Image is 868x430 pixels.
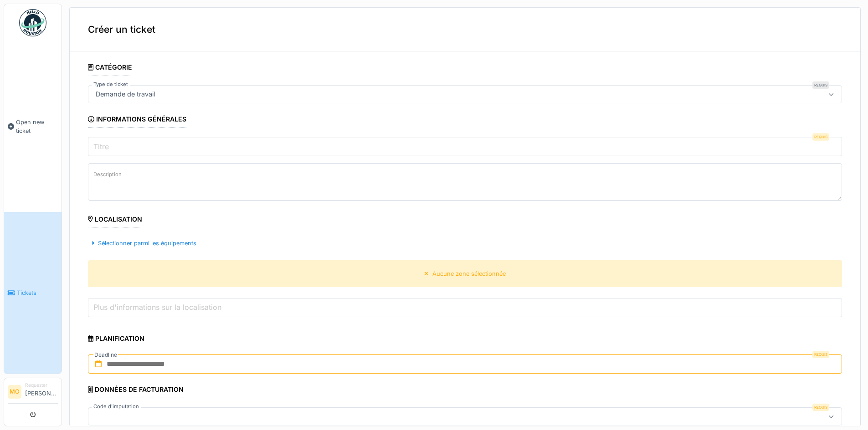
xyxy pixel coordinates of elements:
[88,212,142,228] div: Localisation
[25,382,58,401] li: [PERSON_NAME]
[92,302,223,313] label: Plus d'informations sur la localisation
[92,89,159,99] div: Demande de travail
[4,212,62,374] a: Tickets
[812,81,829,89] div: Requis
[812,404,829,411] div: Requis
[92,169,123,180] label: Description
[812,351,829,358] div: Requis
[812,133,829,141] div: Requis
[432,269,506,278] div: Aucune zone sélectionnée
[88,332,144,347] div: Planification
[93,350,118,360] label: Deadline
[88,61,132,76] div: Catégorie
[19,9,46,36] img: Badge_color-CXgf-gQk.svg
[8,382,58,404] a: MO Requester[PERSON_NAME]
[17,288,58,297] span: Tickets
[70,8,860,51] div: Créer un ticket
[8,385,21,399] li: MO
[88,112,186,128] div: Informations générales
[88,383,184,398] div: Données de facturation
[92,81,130,88] label: Type de ticket
[25,382,58,389] div: Requester
[88,237,200,249] div: Sélectionner parmi les équipements
[4,41,62,212] a: Open new ticket
[16,118,58,135] span: Open new ticket
[92,403,141,410] label: Code d'imputation
[92,141,111,152] label: Titre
